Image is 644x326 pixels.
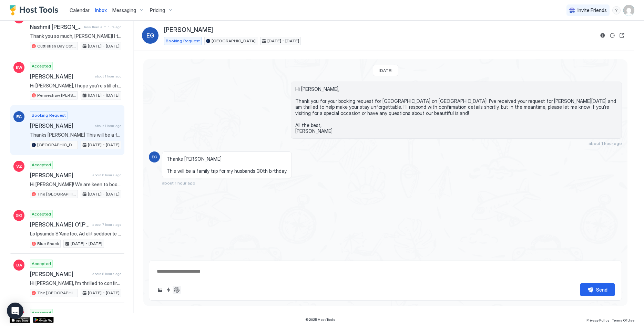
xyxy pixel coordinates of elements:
[95,124,121,128] span: about 1 hour ago
[70,7,90,14] a: Calendar
[30,181,121,188] span: Hi [PERSON_NAME]! We are keen to book for a stay. We do have a baby and was wondering if a cot ca...
[92,272,121,276] span: about 8 hours ago
[95,74,121,78] span: about 1 hour ago
[33,317,54,323] a: Google Play Store
[166,38,200,44] span: Booking Request
[267,38,299,44] span: [DATE] - [DATE]
[32,112,66,118] span: Booking Request
[30,132,121,138] span: Thanks [PERSON_NAME] This will be a family trip for my husbands 30th birthday.
[10,5,61,15] a: Host Tools Logo
[596,286,607,293] div: Send
[92,173,121,177] span: about 6 hours ago
[30,280,121,286] span: Hi [PERSON_NAME], I’m thrilled to confirm your booking at The [GEOGRAPHIC_DATA] on [GEOGRAPHIC_DA...
[156,286,164,294] button: Upload image
[599,31,607,40] button: Reservation information
[32,162,51,168] span: Accepted
[37,43,76,49] span: Cuttlefish Bay Cottage
[30,271,90,277] span: [PERSON_NAME]
[112,7,136,13] span: Messaging
[32,211,51,217] span: Accepted
[10,317,30,323] a: App Store
[16,163,22,169] span: VZ
[92,222,121,227] span: about 7 hours ago
[295,86,617,134] span: Hi [PERSON_NAME], Thank you for your booking request for [GEOGRAPHIC_DATA] on [GEOGRAPHIC_DATA]! ...
[16,212,22,219] span: GO
[608,31,616,40] button: Sync reservation
[37,142,76,148] span: [GEOGRAPHIC_DATA]
[37,241,59,247] span: Blue Shack
[88,191,120,197] span: [DATE] - [DATE]
[586,318,609,322] span: Privacy Policy
[162,180,195,186] span: about 1 hour ago
[32,261,51,267] span: Accepted
[70,7,90,13] span: Calendar
[212,38,256,44] span: [GEOGRAPHIC_DATA]
[30,23,81,30] span: Nashmil [PERSON_NAME]
[88,290,120,296] span: [DATE] - [DATE]
[88,92,120,98] span: [DATE] - [DATE]
[95,7,107,13] span: Inbox
[164,286,173,294] button: Quick reply
[84,25,121,29] span: less than a minute ago
[173,286,181,294] button: ChatGPT Auto Reply
[71,241,102,247] span: [DATE] - [DATE]
[30,73,92,80] span: [PERSON_NAME]
[16,114,22,120] span: EG
[30,172,90,179] span: [PERSON_NAME]
[32,310,51,316] span: Accepted
[37,290,76,296] span: The [GEOGRAPHIC_DATA]
[612,6,621,14] div: menu
[150,7,165,13] span: Pricing
[32,63,51,69] span: Accepted
[623,5,634,16] div: User profile
[164,26,213,34] span: [PERSON_NAME]
[589,141,622,146] span: about 1 hour ago
[586,316,609,323] a: Privacy Policy
[7,303,23,319] div: Open Intercom Messenger
[166,156,287,174] span: Thanks [PERSON_NAME] This will be a family trip for my husbands 30th birthday.
[577,7,607,13] span: Invite Friends
[88,43,120,49] span: [DATE] - [DATE]
[612,316,634,323] a: Terms Of Use
[580,283,615,296] button: Send
[30,83,121,89] span: Hi [PERSON_NAME], I hope you’re still cherishing the memories from your 3-night stay at [GEOGRAPH...
[30,221,90,228] span: [PERSON_NAME] O'[PERSON_NAME]
[305,317,335,322] span: © 2025 Host Tools
[146,31,154,40] span: EG
[16,262,22,268] span: DA
[16,64,22,71] span: EW
[618,31,626,40] button: Open reservation
[95,7,107,14] a: Inbox
[152,154,157,160] span: EG
[88,142,120,148] span: [DATE] - [DATE]
[612,318,634,322] span: Terms Of Use
[30,33,121,39] span: Thank you so much, [PERSON_NAME]! I truly appreciate the review you've written. I'll check it out...
[37,92,76,98] span: Penneshaw [PERSON_NAME] Retreat
[30,231,121,237] span: Lo Ipsumdo S'Ametco, Ad elit seddoei te incididun utl etdolore. Magn al 95 Enimadmini Veniamq, No...
[37,191,76,197] span: The [GEOGRAPHIC_DATA]
[30,122,92,129] span: [PERSON_NAME]
[379,68,392,73] span: [DATE]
